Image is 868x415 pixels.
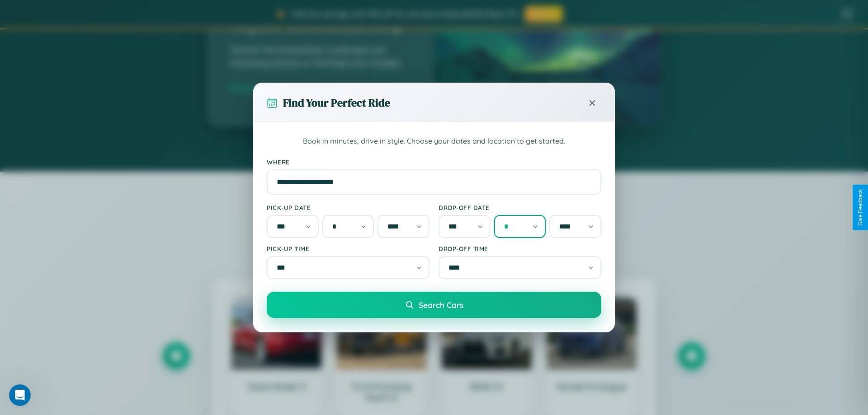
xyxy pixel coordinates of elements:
[267,158,601,166] label: Where
[419,300,463,310] span: Search Cars
[439,245,601,252] label: Drop-off Time
[439,204,601,211] label: Drop-off Date
[267,292,601,318] button: Search Cars
[267,204,429,211] label: Pick-up Date
[267,135,601,147] p: Book in minutes, drive in style. Choose your dates and location to get started.
[283,95,390,110] h3: Find Your Perfect Ride
[267,245,429,252] label: Pick-up Time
